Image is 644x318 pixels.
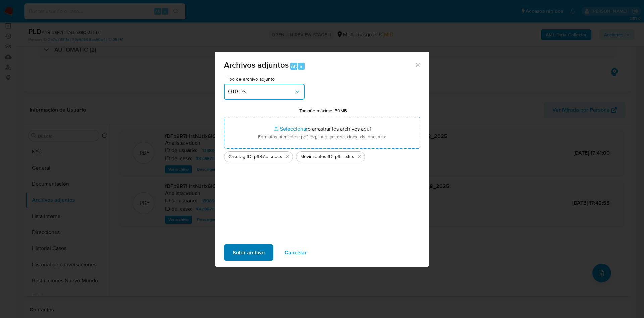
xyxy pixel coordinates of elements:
span: Movimientos fDFp9R7HrsNJrlx6IOkUTrMI_2025_08_18_17_42_13 [300,153,345,160]
span: Caselog fDFp9R7HrsNJrlx6IOkUTrMI_2025_08_18_17_42_13 [228,153,271,160]
span: .xlsx [345,153,354,160]
span: OTROS [228,88,294,95]
span: Archivos adjuntos [224,59,289,71]
span: .docx [271,153,282,160]
span: Alt [291,63,297,70]
button: Cancelar [276,244,315,261]
button: Eliminar Movimientos fDFp9R7HrsNJrlx6IOkUTrMI_2025_08_18_17_42_13.xlsx [355,153,363,161]
span: Subir archivo [233,245,265,260]
span: Cancelar [285,245,307,260]
button: Subir archivo [224,244,273,261]
button: Cerrar [414,62,420,68]
ul: Archivos seleccionados [224,149,420,162]
button: Eliminar Caselog fDFp9R7HrsNJrlx6IOkUTrMI_2025_08_18_17_42_13.docx [283,153,291,161]
label: Tamaño máximo: 50MB [299,108,347,114]
span: a [300,63,302,70]
span: Tipo de archivo adjunto [226,77,306,81]
button: OTROS [224,84,305,100]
